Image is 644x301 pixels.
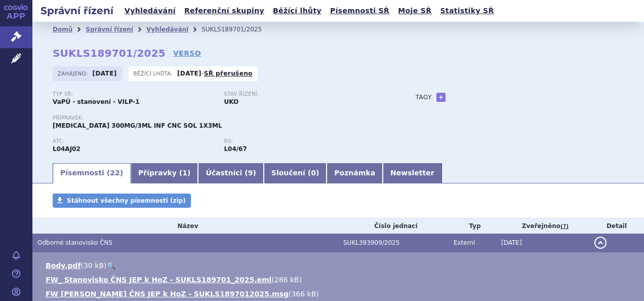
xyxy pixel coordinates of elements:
a: Poznámka [327,163,383,183]
span: 30 kB [84,261,104,270]
span: Běžící lhůta: [134,69,175,78]
span: 286 kB [274,276,299,284]
p: - [177,69,253,78]
th: Název [32,218,338,234]
a: Stáhnout všechny písemnosti (zip) [53,194,191,208]
strong: [DATE] [177,70,202,77]
span: 0 [311,169,316,177]
strong: VaPÚ - stanovení - VILP-1 [53,98,140,105]
a: Referenční skupiny [181,4,267,18]
a: SŘ přerušeno [204,70,253,77]
a: Statistiky SŘ [437,4,497,18]
h3: Tagy [416,91,432,103]
button: detail [594,237,607,249]
abbr: (?) [560,223,569,230]
li: ( ) [46,260,634,271]
p: Typ SŘ: [53,91,214,97]
th: Zveřejněno [496,218,589,234]
a: Domů [53,26,72,33]
span: 366 kB [291,290,316,298]
a: Písemnosti SŘ [327,4,392,18]
span: Externí [454,239,475,246]
a: Moje SŘ [395,4,434,18]
a: Sloučení (0) [264,163,327,183]
span: 9 [248,169,253,177]
span: [MEDICAL_DATA] 300MG/3ML INF CNC SOL 1X3ML [53,122,222,129]
a: Písemnosti (22) [53,163,131,183]
span: 1 [182,169,187,177]
li: ( ) [46,275,634,285]
span: Stáhnout všechny písemnosti (zip) [67,197,186,204]
strong: UKO [224,98,238,105]
a: FW_ Stanovisko ČNS JEP k HoZ - SUKLS189701_2025.eml [46,276,271,284]
li: SUKLS189701/2025 [202,22,275,37]
strong: [DATE] [93,70,117,77]
th: Číslo jednací [338,218,449,234]
th: Typ [449,218,496,234]
a: VERSO [173,48,201,58]
th: Detail [589,218,644,234]
a: Přípravky (1) [131,163,198,183]
a: + [436,93,446,102]
li: ( ) [46,289,634,299]
strong: RAVULIZUMAB [53,145,80,153]
a: Běžící lhůty [270,4,325,18]
p: RS: [224,138,385,144]
a: Vyhledávání [146,26,188,33]
td: SUKL393909/2025 [338,234,449,252]
span: 22 [110,169,119,177]
a: Body.pdf [46,261,81,270]
p: Stav řízení: [224,91,385,97]
td: [DATE] [496,234,589,252]
p: ATC: [53,138,214,144]
a: Správní řízení [86,26,133,33]
a: FW [PERSON_NAME] ČNS JEP k HoZ - SUKLS1897012025.msg [46,290,289,298]
a: Účastníci (9) [198,163,263,183]
strong: SUKLS189701/2025 [53,47,166,59]
p: Přípravek: [53,115,395,121]
a: 🔍 [107,261,115,270]
span: Zahájeno: [58,69,90,78]
span: Odborné stanovisko ČNS [37,239,112,246]
a: Vyhledávání [122,4,179,18]
a: Newsletter [383,163,442,183]
h2: Správní řízení [32,4,122,18]
strong: ravulizumab [224,145,247,153]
